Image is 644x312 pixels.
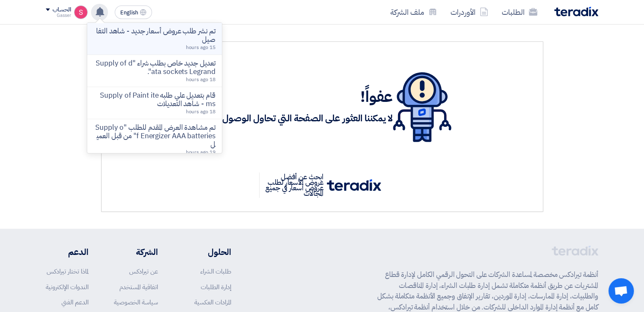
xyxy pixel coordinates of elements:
[94,91,215,108] p: قام بتعديل علي طلبه Supply of Paint items - شاهد التعديلات
[74,5,88,19] img: unnamed_1748516558010.png
[61,298,88,307] a: الدعم الفني
[393,72,451,142] img: 404.svg
[384,2,444,22] a: ملف الشركة
[94,59,215,76] p: تعديل جديد خاص بطلب شراء "Supply of data sockets Legrand".
[120,10,138,16] span: English
[114,298,158,307] a: سياسة الخصوصية
[46,13,71,18] div: Gasser
[119,282,158,292] a: اتفاقية المستخدم
[186,148,216,156] span: 19 hours ago
[327,179,381,191] img: tx_logo.svg
[129,267,158,276] a: عن تيرادكس
[444,2,495,22] a: الأوردرات
[53,6,71,14] div: الحساب
[114,246,158,258] li: الشركة
[47,267,88,276] a: لماذا تختار تيرادكس
[203,112,393,125] h3: لا يمكننا العثور على الصفحة التي تحاول الوصول إإليها
[115,5,152,19] button: English
[46,282,88,292] a: الندوات الإلكترونية
[200,267,231,276] a: طلبات الشراء
[186,108,216,115] span: 18 hours ago
[201,282,231,292] a: إدارة الطلبات
[203,88,393,106] h1: عفواً!
[194,298,231,307] a: المزادات العكسية
[46,246,88,258] li: الدعم
[183,246,231,258] li: الحلول
[259,172,327,198] p: ابحث عن أفضل عروض الأسعار لطلب عروض أسعار في جميع المجالات
[186,44,216,51] span: 15 hours ago
[94,27,215,44] p: تم نشر طلب عروض أسعار جديد - شاهد التفاصيل
[608,278,634,304] div: Open chat
[495,2,544,22] a: الطلبات
[94,123,215,149] p: تم مشاهدة العرض المقدم للطلب "Supply of Energizer AAA batteries" من قبل العميل
[186,76,216,83] span: 18 hours ago
[554,7,598,16] img: Teradix logo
